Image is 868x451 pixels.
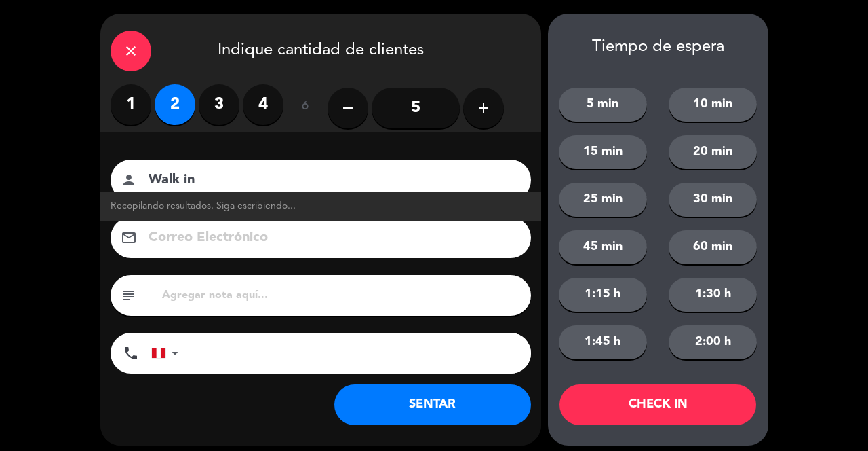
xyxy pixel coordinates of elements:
[155,84,195,125] label: 2
[121,230,137,246] i: email
[147,168,513,192] input: Nombre del cliente
[121,287,137,304] i: subject
[334,384,531,425] button: SENTAR
[100,14,541,84] div: Indique cantidad de clientes
[669,230,757,264] button: 60 min
[669,135,757,169] button: 20 min
[340,100,356,116] i: remove
[328,88,368,128] button: remove
[152,333,183,373] div: Peru (Perú): +51
[669,325,757,359] button: 2:00 h
[559,88,647,122] button: 5 min
[199,84,239,125] label: 3
[243,84,283,125] label: 4
[559,325,647,359] button: 1:45 h
[111,84,151,125] label: 1
[548,37,768,57] div: Tiempo de espera
[559,135,647,169] button: 15 min
[161,286,521,305] input: Agregar nota aquí...
[123,345,139,361] i: phone
[669,88,757,122] button: 10 min
[463,88,504,128] button: add
[121,172,137,188] i: person
[559,230,647,264] button: 45 min
[559,384,756,425] button: CHECK IN
[147,226,513,250] input: Correo Electrónico
[669,278,757,312] button: 1:30 h
[111,198,296,214] span: Recopilando resultados. Siga escribiendo...
[123,43,139,59] i: close
[283,84,328,132] div: ó
[669,183,757,217] button: 30 min
[559,183,647,217] button: 25 min
[475,100,492,116] i: add
[559,278,647,312] button: 1:15 h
